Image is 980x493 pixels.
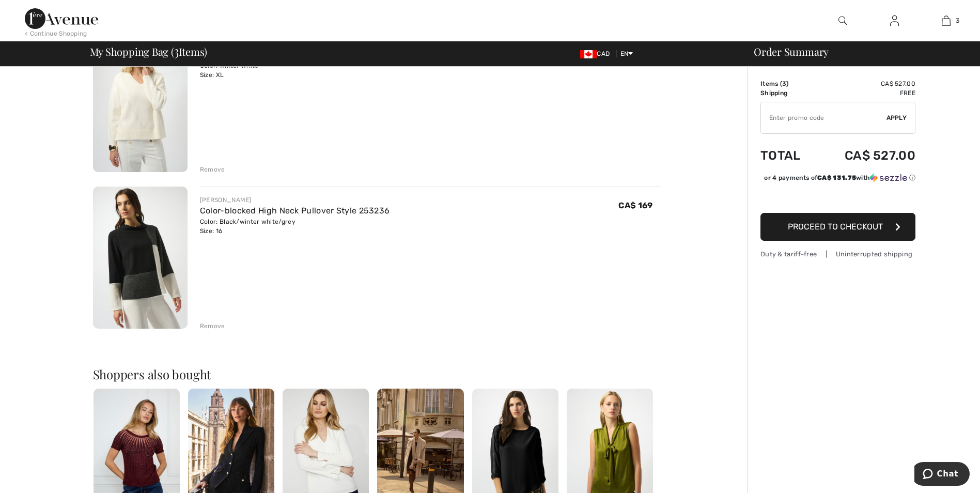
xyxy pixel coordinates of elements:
span: 3 [956,16,959,25]
a: Color-blocked High Neck Pullover Style 253236 [200,206,390,215]
span: CA$ 169 [618,201,652,210]
td: Total [760,138,816,173]
a: 3 [921,14,971,27]
a: Sign In [882,14,907,27]
td: Shipping [760,88,816,98]
div: Color: Black/winter white/grey Size: 16 [200,217,390,236]
div: Order Summary [741,47,974,57]
div: Color: Winter White Size: XL [200,61,339,80]
span: CAD [580,50,614,57]
td: Free [816,88,915,98]
span: Proceed to Checkout [788,222,883,232]
h2: Shoppers also bought [93,368,661,380]
div: or 4 payments of with [764,173,915,182]
iframe: PayPal-paypal [760,186,915,209]
img: search the website [838,14,847,27]
td: CA$ 527.00 [816,138,915,173]
div: Duty & tariff-free | Uninterrupted shipping [760,249,915,259]
span: CA$ 131.75 [817,174,856,181]
input: Promo code [761,102,886,133]
img: V-Neck Chic Pullover Style 254949 [93,30,188,173]
div: Remove [200,321,225,331]
button: Proceed to Checkout [760,213,915,241]
div: < Continue Shopping [25,29,87,38]
td: Items ( ) [760,79,816,88]
img: Color-blocked High Neck Pullover Style 253236 [93,187,188,329]
span: 3 [174,44,179,57]
span: Apply [886,113,907,122]
img: 1ère Avenue [25,8,98,29]
img: Sezzle [870,173,907,182]
img: Canadian Dollar [580,50,597,58]
img: My Info [890,14,899,27]
iframe: Opens a widget where you can chat to one of our agents [914,462,970,488]
span: 3 [782,80,786,87]
div: Remove [200,165,225,174]
td: CA$ 527.00 [816,79,915,88]
div: [PERSON_NAME] [200,195,390,205]
div: or 4 payments ofCA$ 131.75withSezzle Click to learn more about Sezzle [760,173,915,186]
span: EN [620,50,633,57]
img: My Bag [942,14,951,27]
span: My Shopping Bag ( Items) [90,47,208,57]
